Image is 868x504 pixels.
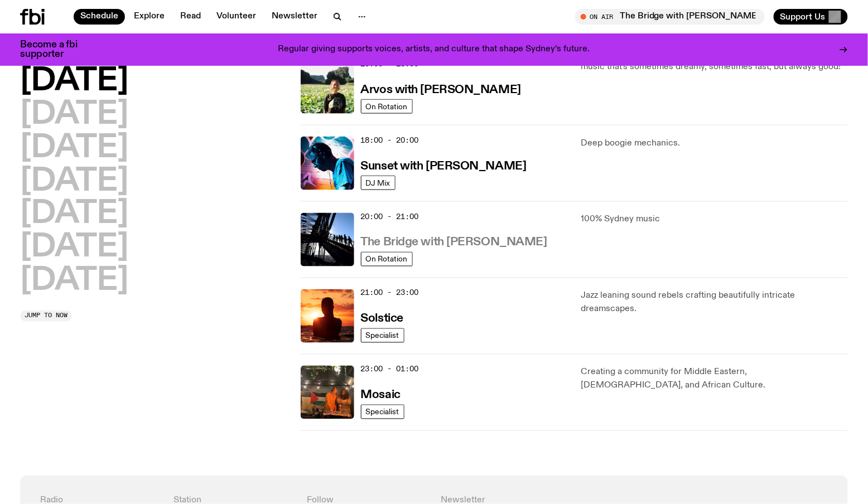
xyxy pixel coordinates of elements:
[301,289,354,343] img: A girl standing in the ocean as waist level, staring into the rise of the sun.
[20,311,72,322] button: Jump to now
[361,235,547,249] a: The Bridge with [PERSON_NAME]
[581,60,848,74] p: music that's sometimes dreamy, sometimes fast, but always good!
[361,135,419,146] span: 18:00 - 20:00
[20,66,128,97] button: [DATE]
[361,84,521,96] h3: Arvos with [PERSON_NAME]
[361,313,403,325] h3: Solstice
[173,9,208,25] a: Read
[361,99,413,114] a: On Rotation
[361,390,401,401] h3: Mosaic
[361,237,547,249] h3: The Bridge with [PERSON_NAME]
[361,328,404,343] a: Specialist
[20,266,128,297] button: [DATE]
[581,213,848,226] p: 100% Sydney music
[366,102,408,110] span: On Rotation
[581,137,848,150] p: Deep boogie mechanics.
[361,311,403,325] a: Solstice
[366,408,399,416] span: Specialist
[361,252,413,266] a: On Rotation
[20,199,128,230] button: [DATE]
[366,178,390,187] span: DJ Mix
[20,99,128,130] button: [DATE]
[278,45,590,55] p: Regular giving supports voices, artists, and culture that shape Sydney’s future.
[301,366,354,419] img: Tommy and Jono Playing at a fundraiser for Palestine
[366,255,408,263] span: On Rotation
[127,9,171,25] a: Explore
[20,40,91,59] h3: Become a fbi supporter
[361,158,527,172] a: Sunset with [PERSON_NAME]
[361,405,404,419] a: Specialist
[361,211,419,222] span: 20:00 - 21:00
[265,9,324,25] a: Newsletter
[780,12,826,22] span: Support Us
[361,364,419,375] span: 23:00 - 01:00
[361,387,401,401] a: Mosaic
[575,9,765,25] button: On AirThe Bridge with [PERSON_NAME]
[361,288,419,298] span: 21:00 - 23:00
[581,289,848,316] p: Jazz leaning sound rebels crafting beautifully intricate dreamscapes.
[366,331,399,340] span: Specialist
[74,9,125,25] a: Schedule
[20,232,128,264] button: [DATE]
[20,166,128,197] button: [DATE]
[301,60,354,114] img: Bri is smiling and wearing a black t-shirt. She is standing in front of a lush, green field. Ther...
[25,313,67,319] span: Jump to now
[301,213,354,266] img: People climb Sydney's Harbour Bridge
[361,82,521,96] a: Arvos with [PERSON_NAME]
[20,133,128,164] button: [DATE]
[210,9,263,25] a: Volunteer
[301,137,354,190] img: Simon Caldwell stands side on, looking downwards. He has headphones on. Behind him is a brightly ...
[774,9,848,25] button: Support Us
[361,161,527,172] h3: Sunset with [PERSON_NAME]
[581,366,848,392] p: Creating a community for Middle Eastern, [DEMOGRAPHIC_DATA], and African Culture.
[361,176,396,190] a: DJ Mix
